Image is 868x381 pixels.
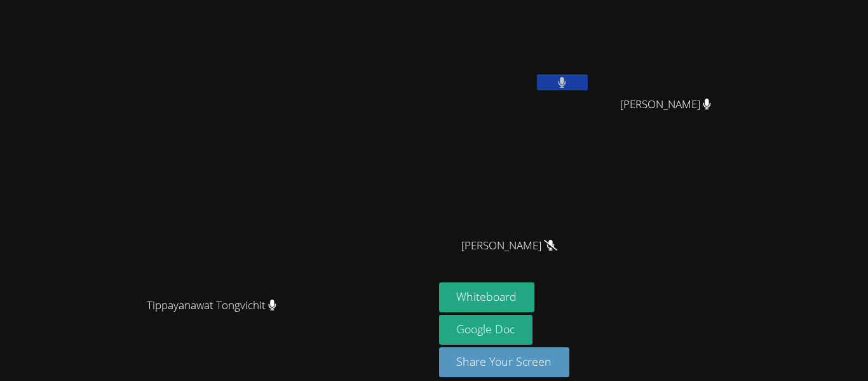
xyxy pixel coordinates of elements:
[439,315,533,345] a: Google Doc
[147,296,276,315] span: Tippayanawat Tongvichit
[439,347,570,377] button: Share Your Screen
[620,95,711,114] span: [PERSON_NAME]
[439,282,535,312] button: Whiteboard
[461,237,557,255] span: [PERSON_NAME]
